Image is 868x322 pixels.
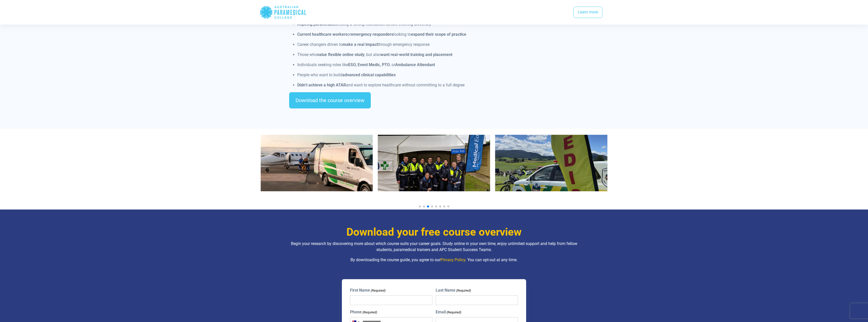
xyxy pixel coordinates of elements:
span: (Required) [456,288,471,293]
p: People who want to build [297,72,579,78]
span: Go to slide 2 [423,205,425,207]
strong: expand their scope of practice [411,32,466,37]
span: Go to slide 6 [439,205,441,207]
label: Phone [350,309,377,315]
span: Go to slide 7 [443,205,445,207]
strong: Didn’t achieve a high ATAR [297,83,346,87]
label: First Name [350,287,385,293]
span: (Required) [370,288,385,293]
strong: ESO, Event Medic, PTO [348,62,390,67]
strong: make a real impact [343,42,378,47]
p: Career changers driven to through emergency response [297,42,579,48]
span: Go to slide 5 [435,205,437,207]
label: Last Name [436,287,471,293]
p: and want to explore healthcare without committing to a full degree [297,82,579,88]
span: Go to slide 3 [427,205,429,207]
strong: advanced clinical capabilities [342,72,396,77]
div: 5 / 10 [495,135,607,199]
span: Go to slide 1 [419,205,421,207]
h3: Download your free course overview [286,226,582,239]
p: or looking to [297,31,579,37]
p: Those who , but also [297,52,579,58]
span: Go to slide 8 [447,205,449,207]
p: By downloading the course guide, you agree to our . You can opt-out at any time. [286,257,582,263]
a: Download the course overview [289,92,371,108]
strong: value flexible online study [317,52,364,57]
strong: Current healthcare workers [297,32,347,37]
div: 3 / 10 [261,135,373,199]
img: AirMed and GroundMed Transport. *Image: AirMed and GroundMed (2023). [261,135,373,191]
strong: emergency responders [351,32,393,37]
strong: want real-world training and placement [381,52,452,57]
div: Australian Paramedical College [260,4,307,21]
span: Go to slide 4 [431,205,433,207]
a: Privacy Policy [440,257,465,262]
img: MEA group photo. Image: MEA, 2023 [378,135,490,191]
span: (Required) [362,310,377,315]
p: Individuals seeking roles like , or [297,62,579,68]
img: Image [495,135,607,191]
strong: Ambulance Attendant [395,62,435,67]
a: Learn more [574,7,602,18]
div: 4 / 10 [378,135,490,199]
span: (Required) [446,310,461,315]
label: Email [436,309,461,315]
p: Begin your research by discovering more about which course suits your career goals. Study online ... [286,241,582,253]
